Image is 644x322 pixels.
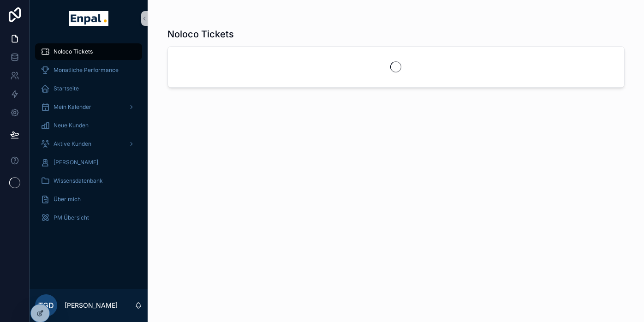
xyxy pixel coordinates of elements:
a: Monatliche Performance [35,62,142,78]
a: Startseite [35,80,142,97]
h1: Noloco Tickets [167,28,234,41]
span: Wissensdatenbank [54,177,103,185]
span: Über mich [54,196,81,203]
a: Über mich [35,191,142,208]
div: scrollable content [30,37,148,238]
span: Mein Kalender [54,103,91,111]
span: Noloco Tickets [54,48,93,55]
a: Mein Kalender [35,99,142,115]
a: Wissensdatenbank [35,173,142,189]
a: Aktive Kunden [35,136,142,152]
a: PM Übersicht [35,209,142,226]
span: TgD [38,300,54,311]
span: PM Übersicht [54,214,89,221]
span: Neue Kunden [54,122,89,129]
a: Noloco Tickets [35,43,142,60]
a: Neue Kunden [35,117,142,134]
a: [PERSON_NAME] [35,154,142,171]
span: Aktive Kunden [54,140,91,148]
span: [PERSON_NAME] [54,159,98,166]
p: [PERSON_NAME] [65,301,118,310]
span: Startseite [54,85,79,92]
span: Monatliche Performance [54,66,119,74]
img: App logo [69,11,108,26]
